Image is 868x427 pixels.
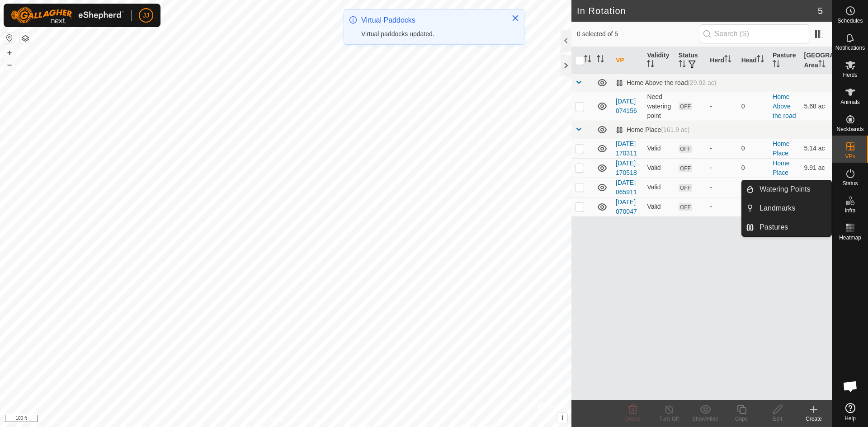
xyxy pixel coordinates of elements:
p-sorticon: Activate to sort [818,61,826,69]
button: – [4,59,15,70]
a: Home Place [773,140,789,157]
span: Status [842,181,858,186]
td: Need watering point [643,92,675,121]
th: Herd [706,47,737,74]
p-sorticon: Activate to sort [584,56,591,64]
li: Watering Points [742,180,831,198]
a: [DATE] 070047 [616,198,637,215]
h2: In Rotation [577,5,818,16]
div: Turn Off [651,415,687,423]
span: Landmarks [759,203,795,214]
span: Notifications [835,45,865,51]
span: 5 [818,4,823,18]
span: Watering Points [759,184,810,195]
a: [DATE] 074156 [616,98,637,114]
button: Close [509,12,522,24]
div: Virtual paddocks updated. [361,29,502,39]
div: Virtual Paddocks [361,15,502,26]
a: Landmarks [754,199,831,217]
a: [DATE] 170311 [616,140,637,157]
span: i [561,414,563,422]
a: Privacy Policy [250,415,284,423]
span: 0 selected of 5 [577,29,700,39]
span: OFF [679,184,692,192]
td: 0 [738,158,769,178]
p-sorticon: Activate to sort [647,61,654,69]
div: - [710,144,734,153]
div: Show/Hide [687,415,723,423]
th: Status [675,47,706,74]
span: Pastures [759,222,788,233]
a: Home Place [773,160,789,176]
img: Gallagher Logo [11,7,124,23]
span: Infra [844,208,855,213]
span: Neckbands [836,127,863,132]
th: Validity [643,47,675,74]
td: 5.14 ac [801,139,832,158]
th: Head [738,47,769,74]
span: Heatmap [839,235,861,240]
span: Animals [840,99,860,105]
div: - [710,202,734,211]
td: Valid [643,178,675,197]
div: - [710,102,734,111]
li: Pastures [742,218,831,236]
button: + [4,47,15,58]
a: [DATE] 170518 [616,160,637,176]
td: Valid [643,197,675,216]
td: 0 [738,197,769,216]
span: OFF [679,203,692,211]
div: Home Above the road [616,79,716,87]
a: Help [832,399,868,425]
a: Pastures [754,218,831,236]
button: Map Layers [20,33,31,44]
input: Search (S) [700,24,809,43]
span: OFF [679,164,692,172]
button: Reset Map [4,33,15,43]
p-sorticon: Activate to sort [679,61,686,69]
span: (29.92 ac) [688,79,716,86]
a: [DATE] 065911 [616,179,637,196]
a: Watering Points [754,180,831,198]
div: Home Place [616,126,689,134]
td: 0 [738,139,769,158]
p-sorticon: Activate to sort [724,56,731,64]
div: Create [796,415,832,423]
td: 0 [738,178,769,197]
li: Landmarks [742,199,831,217]
td: Valid [643,139,675,158]
td: Valid [643,158,675,178]
p-sorticon: Activate to sort [773,61,780,69]
span: Help [844,416,856,421]
div: - [710,183,734,192]
th: Pasture [769,47,800,74]
span: OFF [679,145,692,153]
span: Delete [625,416,641,422]
div: Edit [759,415,796,423]
p-sorticon: Activate to sort [597,56,604,64]
span: OFF [679,103,692,110]
div: Copy [723,415,759,423]
a: Home Place [773,179,789,196]
span: JJ [143,11,149,20]
a: Contact Us [295,415,321,423]
td: 11.59 ac [801,178,832,197]
td: 9.91 ac [801,158,832,178]
a: Home Above the road [773,93,796,119]
th: [GEOGRAPHIC_DATA] Area [801,47,832,74]
th: VP [612,47,643,74]
span: VPs [845,154,855,159]
span: Schedules [837,18,863,23]
td: 0 [738,92,769,121]
button: i [557,413,567,423]
div: Open chat [837,373,864,400]
span: Herds [843,72,857,78]
td: 5.68 ac [801,92,832,121]
p-sorticon: Activate to sort [757,56,764,64]
span: (161.9 ac) [661,126,689,133]
div: - [710,163,734,173]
